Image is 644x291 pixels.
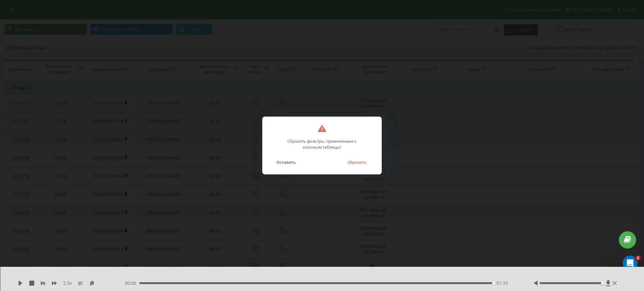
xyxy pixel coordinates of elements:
button: Сбросить [344,158,369,166]
div: Accessibility label [601,282,604,284]
span: 1 [636,255,641,261]
span: 00:00 [125,280,139,286]
div: Accessibility label [492,282,495,284]
iframe: Intercom live chat [623,255,638,271]
span: 01:33 [497,280,508,286]
button: Оставить [273,158,299,166]
p: Сбросить фильтры, примененные к колонкам таблицы? [280,132,364,150]
span: 2.5 x [63,280,72,286]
